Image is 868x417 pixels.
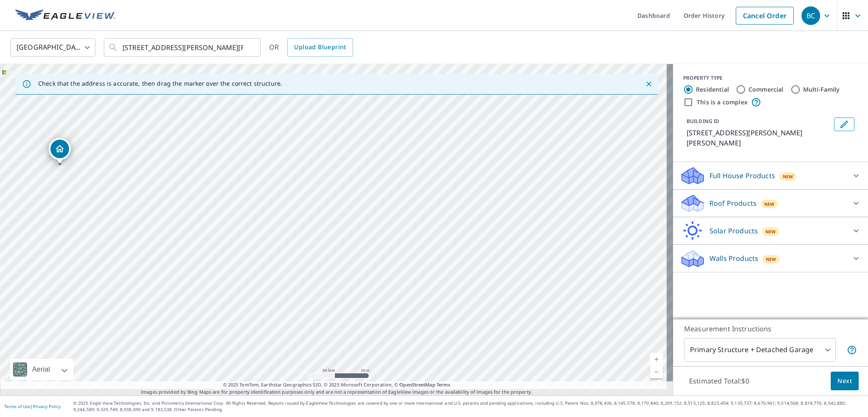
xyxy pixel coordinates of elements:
div: Aerial [10,359,73,380]
a: Terms of Use [4,403,31,409]
div: Dropped pin, building 1, Residential property, 556 Morrison Rd Howe, TX 75459 [49,138,71,164]
a: Current Level 19, Zoom Out [650,366,663,378]
label: Multi-Family [803,85,840,94]
p: Measurement Instructions [684,324,857,334]
div: Solar ProductsNew [680,221,861,241]
a: Terms [437,381,451,388]
p: | [4,404,61,409]
span: New [766,256,776,263]
p: [STREET_ADDRESS][PERSON_NAME][PERSON_NAME] [687,128,831,148]
p: © 2025 Eagle View Technologies, Inc. and Pictometry International Corp. All Rights Reserved. Repo... [73,400,864,413]
p: Roof Products [709,198,757,208]
div: Walls ProductsNew [680,248,861,269]
img: EV Logo [15,9,115,22]
span: Next [837,376,852,386]
p: Solar Products [709,226,758,236]
p: BUILDING ID [687,118,719,125]
button: Edit building 1 [834,118,854,131]
a: Privacy Policy [33,403,61,409]
p: Check that the address is accurate, then drag the marker over the correct structure. [38,80,282,87]
span: New [764,201,775,207]
span: Upload Blueprint [294,42,346,53]
p: Full House Products [709,171,775,181]
p: Estimated Total: $0 [682,372,756,390]
span: New [783,173,793,180]
a: Cancel Order [736,7,794,25]
div: [GEOGRAPHIC_DATA] [11,36,95,59]
a: OpenStreetMap [399,381,435,388]
button: Next [831,372,859,391]
input: Search by address or latitude-longitude [122,36,243,59]
div: PROPERTY TYPE [683,74,858,82]
button: Close [643,78,654,90]
span: New [765,228,776,235]
div: BC [801,6,820,25]
label: This is a complex [697,98,748,106]
a: Current Level 19, Zoom In [650,353,663,366]
div: Roof ProductsNew [680,193,861,213]
span: Your report will include the primary structure and a detached garage if one exists. [847,345,857,355]
div: Full House ProductsNew [680,165,861,186]
div: OR [269,38,353,57]
label: Commercial [748,85,784,94]
a: Upload Blueprint [287,38,353,57]
label: Residential [696,85,729,94]
span: © 2025 TomTom, Earthstar Geographics SIO, © 2025 Microsoft Corporation, © [223,381,451,389]
div: Primary Structure + Detached Garage [684,338,836,362]
div: Aerial [30,359,53,380]
p: Walls Products [709,253,758,263]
